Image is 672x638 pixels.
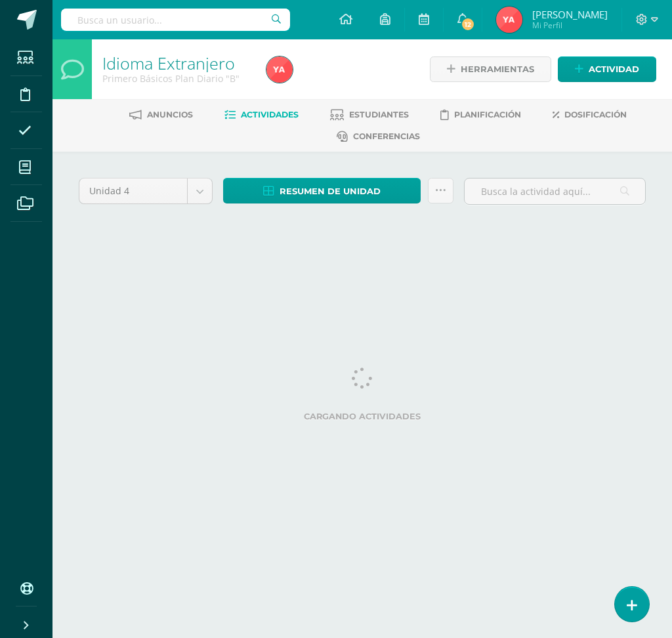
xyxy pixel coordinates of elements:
[532,8,608,21] span: [PERSON_NAME]
[461,57,534,81] span: Herramientas
[89,179,177,203] span: Unidad 4
[349,110,409,119] span: Estudiantes
[147,110,193,119] span: Anuncios
[532,20,608,31] span: Mi Perfil
[558,56,656,82] a: Actividad
[79,179,212,203] a: Unidad 4
[430,56,551,82] a: Herramientas
[102,54,251,72] h1: Idioma Extranjero
[353,131,420,141] span: Conferencias
[564,110,627,119] span: Dosificación
[496,7,522,33] img: 1cdec18536d9f5a5b7f2cbf939bcf624.png
[461,17,475,32] span: 12
[440,104,521,125] a: Planificación
[454,110,521,119] span: Planificación
[224,104,299,125] a: Actividades
[589,57,639,81] span: Actividad
[330,104,409,125] a: Estudiantes
[223,178,421,203] a: Resumen de unidad
[129,104,193,125] a: Anuncios
[79,412,646,421] label: Cargando actividades
[280,179,381,203] span: Resumen de unidad
[465,179,645,204] input: Busca la actividad aquí...
[266,56,293,83] img: 1cdec18536d9f5a5b7f2cbf939bcf624.png
[241,110,299,119] span: Actividades
[102,52,235,74] a: Idioma Extranjero
[102,72,251,85] div: Primero Básicos Plan Diario 'B'
[61,9,290,31] input: Busca un usuario...
[553,104,627,125] a: Dosificación
[337,126,420,147] a: Conferencias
